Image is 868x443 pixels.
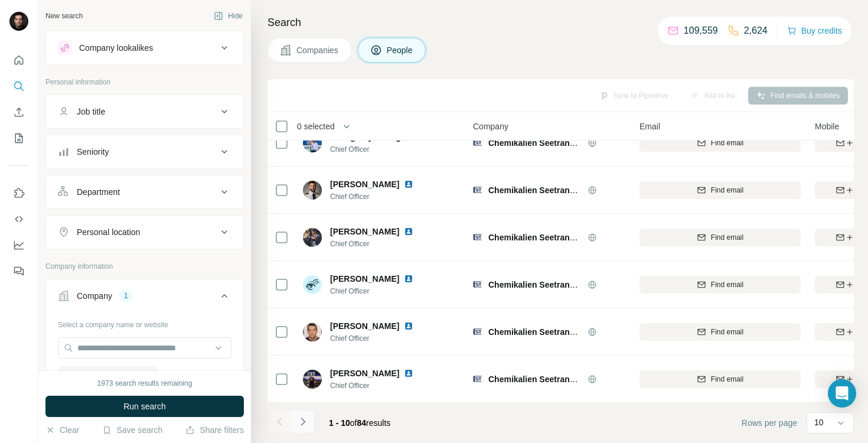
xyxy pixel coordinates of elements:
span: Find email [711,185,743,196]
img: Logo of Chemikalien Seetransport [473,139,482,146]
h4: Search [267,14,854,31]
span: Rows per page [742,417,797,429]
span: 84 [357,418,367,428]
span: Companies [296,44,340,56]
img: Logo of Chemikalien Seetransport [473,234,482,240]
div: Select a company name or website [58,315,231,330]
div: Personal location [77,226,140,238]
button: Find email [639,276,801,294]
div: Company lookalikes [79,42,153,54]
button: Use Surfe on LinkedIn [9,183,28,204]
button: Navigate to next page [291,410,315,434]
img: Avatar [303,133,322,152]
button: Share filters [185,424,244,436]
button: Personal location [46,218,243,246]
img: LinkedIn logo [404,274,413,284]
button: My lists [9,128,28,149]
span: Chief Officer [330,333,428,344]
span: Company [473,120,508,132]
button: Company1 [46,282,243,315]
button: Use Surfe API [9,209,28,230]
span: Find email [711,374,743,385]
p: 109,559 [684,24,718,38]
span: Chief Officer [330,286,428,297]
span: [PERSON_NAME] [330,367,399,379]
span: Run search [123,400,166,412]
div: 1973 search results remaining [97,378,192,389]
button: Hide [205,7,251,25]
span: of [350,418,357,428]
span: 0 selected [297,120,335,132]
button: Enrich CSV [9,102,28,123]
img: Avatar [303,228,322,247]
span: [PERSON_NAME] [330,320,399,332]
div: Open Intercom Messenger [828,379,856,408]
span: Find email [711,327,743,337]
div: Department [77,186,120,198]
div: Job title [77,106,105,118]
div: Seniority [77,146,109,158]
span: Mobile [815,120,839,132]
button: Job title [46,97,243,126]
span: Find email [711,138,743,148]
img: Avatar [303,275,322,294]
button: Clear [45,424,79,436]
img: Logo of Chemikalien Seetransport [473,281,482,288]
button: Seniority [46,138,243,166]
span: Chemikalien Seetransport [488,233,590,242]
span: Chemikalien Seetransport [488,185,590,195]
button: Buy credits [787,22,842,39]
span: [PERSON_NAME] [330,178,399,190]
p: 2,624 [744,24,768,38]
img: Avatar [303,181,322,200]
span: [PERSON_NAME] [330,227,399,236]
span: Chemikalien Seetransport [61,368,143,379]
button: Find email [639,134,801,152]
div: 1 [119,291,133,301]
button: Find email [639,323,801,341]
button: Search [9,76,28,97]
div: Company [77,290,112,302]
img: LinkedIn logo [404,227,413,236]
button: Department [46,178,243,206]
span: Chief Officer [330,239,428,249]
p: Personal information [45,77,244,87]
button: Company lookalikes [46,34,243,62]
span: Chief Officer [330,191,428,202]
span: People [387,44,414,56]
img: Logo of Chemikalien Seetransport [473,187,482,193]
img: Avatar [303,323,322,341]
span: [PERSON_NAME] [330,273,399,285]
span: Find email [711,279,743,290]
img: Avatar [303,370,322,389]
span: Chemikalien Seetransport [488,138,590,148]
img: Logo of Chemikalien Seetransport [473,376,482,382]
div: New search [45,11,83,21]
span: results [329,418,390,428]
img: LinkedIn logo [404,369,413,378]
span: Email [639,120,660,132]
span: 1 - 10 [329,418,350,428]
span: Chief Officer [330,144,429,155]
p: Company information [45,261,244,272]
p: 10 [814,416,824,428]
img: LinkedIn logo [404,321,413,331]
button: Save search [102,424,162,436]
button: Run search [45,396,244,417]
img: LinkedIn logo [404,180,413,189]
span: Chemikalien Seetransport [488,280,590,289]
button: Quick start [9,50,28,71]
span: Find email [711,232,743,243]
button: Find email [639,370,801,388]
img: Logo of Chemikalien Seetransport [473,328,482,335]
button: Find email [639,229,801,246]
button: Feedback [9,260,28,282]
img: Avatar [9,12,28,31]
span: Chemikalien Seetransport [488,327,590,337]
span: Chemikalien Seetransport [488,374,590,384]
button: Find email [639,181,801,199]
span: Chief Officer [330,380,428,391]
button: Dashboard [9,234,28,256]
